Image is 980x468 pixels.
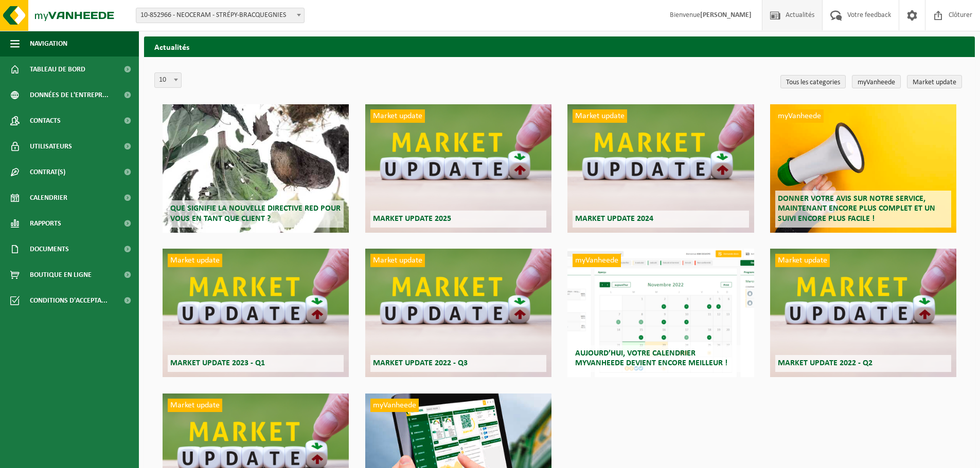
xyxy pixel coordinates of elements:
[30,288,108,313] span: Conditions d'accepta...
[370,109,425,123] span: Market update
[775,254,830,267] span: Market update
[373,359,468,367] span: Market update 2022 - Q3
[155,73,181,87] span: 10
[365,249,551,377] a: Market update Market update 2022 - Q3
[30,82,109,108] span: Données de l'entrepr...
[30,236,69,262] span: Documents
[373,215,451,223] span: Market update 2025
[136,8,305,23] span: 10-852966 - NEOCERAM - STRÉPY-BRACQUEGNIES
[573,109,627,123] span: Market update
[907,75,962,88] a: Market update
[778,359,872,367] span: Market update 2022 - Q2
[30,31,67,57] span: Navigation
[30,262,92,288] span: Boutique en ligne
[365,104,551,233] a: Market update Market update 2025
[770,104,956,233] a: myVanheede Donner votre avis sur notre service, maintenant encore plus complet et un suivi encore...
[370,254,425,267] span: Market update
[30,211,61,236] span: Rapports
[136,8,304,23] span: 10-852966 - NEOCERAM - STRÉPY-BRACQUEGNIES
[852,75,901,88] a: myVanheede
[170,359,265,367] span: Market update 2023 - Q1
[30,159,65,185] span: Contrat(s)
[567,104,754,233] a: Market update Market update 2024
[30,57,85,82] span: Tableau de bord
[700,11,752,19] strong: [PERSON_NAME]
[780,75,846,88] a: Tous les categories
[168,254,222,267] span: Market update
[154,72,182,88] span: 10
[575,349,727,367] span: Aujourd’hui, votre calendrier myVanheede devient encore meilleur !
[573,254,621,267] span: myVanheede
[567,249,754,377] a: myVanheede Aujourd’hui, votre calendrier myVanheede devient encore meilleur !
[770,249,956,377] a: Market update Market update 2022 - Q2
[168,399,222,412] span: Market update
[778,195,935,222] span: Donner votre avis sur notre service, maintenant encore plus complet et un suivi encore plus facile !
[775,109,824,123] span: myVanheede
[163,104,349,233] a: Que signifie la nouvelle directive RED pour vous en tant que client ?
[575,215,653,223] span: Market update 2024
[30,108,61,134] span: Contacts
[370,399,419,412] span: myVanheede
[163,249,349,377] a: Market update Market update 2023 - Q1
[144,36,975,57] h2: Actualités
[30,134,72,159] span: Utilisateurs
[30,185,67,211] span: Calendrier
[170,204,341,222] span: Que signifie la nouvelle directive RED pour vous en tant que client ?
